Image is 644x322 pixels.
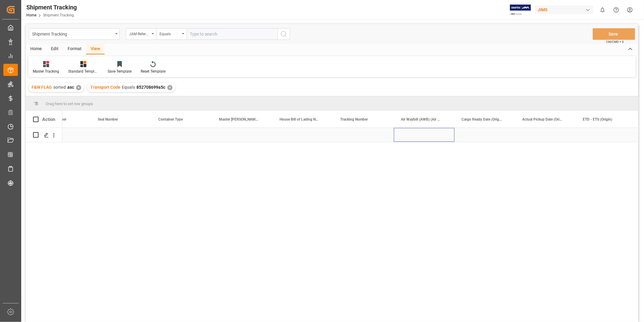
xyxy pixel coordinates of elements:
[159,30,180,37] div: Equals
[277,28,290,40] button: search button
[122,85,135,90] span: Equals
[46,44,63,54] div: Edit
[186,28,277,40] input: Type to search
[129,30,150,37] div: JAM Reference Number
[46,101,93,106] span: Drag here to set row groups
[108,69,132,74] div: Save Template
[593,28,635,40] button: Save
[535,5,593,14] div: JIMS
[26,44,46,54] div: Home
[158,117,183,122] span: Container Type
[156,28,186,40] button: open menu
[461,117,502,122] span: Cargo Ready Date (Origin)
[219,117,260,122] span: Master [PERSON_NAME] of Lading Number
[609,3,623,17] button: Help Center
[401,117,441,122] span: Air Waybill (AWB) (Air Courier)
[606,39,624,44] span: Ctrl/CMD + S
[583,117,612,122] span: ETD - ETS (Origin)
[68,69,99,74] div: Standard Templates
[98,117,118,122] span: Seal Number
[32,85,52,90] span: F&W FLAG
[86,44,105,54] div: View
[510,5,531,15] img: Exertis%20JAM%20-%20Email%20Logo.jpg_1722504956.jpg
[141,69,166,74] div: Reset Template
[26,3,77,12] div: Shipment Tracking
[53,85,66,90] span: sorted
[167,85,173,90] div: ✕
[76,85,81,90] div: ✕
[37,117,66,122] span: Container Number
[522,117,563,122] span: Actual Pickup Date (Origin)
[535,4,596,15] button: JIMS
[280,117,320,122] span: House Bill of Lading Number
[340,117,368,122] span: Tracking Number
[67,85,74,90] span: asc
[32,30,113,37] div: Shipment Tracking
[126,28,156,40] button: open menu
[33,69,59,74] div: Master Tracking
[136,85,165,90] span: 852708699a5c
[26,13,36,17] a: Home
[596,3,609,17] button: show 0 new notifications
[63,44,86,54] div: Format
[42,117,55,122] div: Action
[90,85,120,90] span: Transport Code
[29,28,120,40] button: open menu
[26,128,62,142] div: Press SPACE to select this row.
